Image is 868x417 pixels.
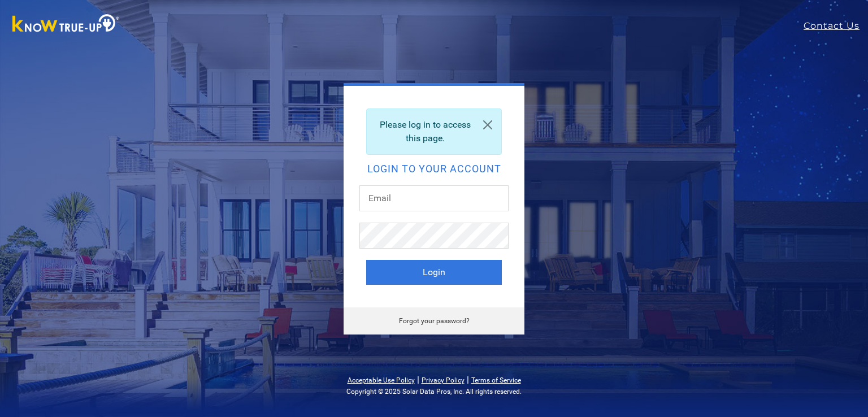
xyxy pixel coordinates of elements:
[422,376,465,384] a: Privacy Policy
[804,19,868,33] a: Contact Us
[366,260,502,285] button: Login
[366,164,502,174] h2: Login to your account
[467,374,469,385] span: |
[474,109,501,141] a: Close
[417,374,419,385] span: |
[7,12,125,37] img: Know True-Up
[399,317,470,325] a: Forgot your password?
[366,108,502,155] div: Please log in to access this page.
[359,185,509,211] input: Email
[348,376,415,384] a: Acceptable Use Policy
[471,376,521,384] a: Terms of Service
